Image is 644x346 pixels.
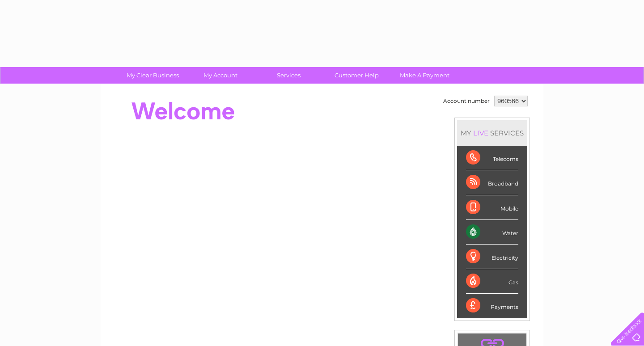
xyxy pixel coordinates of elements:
div: Payments [466,294,518,318]
div: Water [466,220,518,245]
div: Telecoms [466,146,518,170]
div: Electricity [466,245,518,269]
a: Customer Help [320,67,394,84]
a: My Account [184,67,258,84]
a: Make A Payment [388,67,462,84]
div: Mobile [466,195,518,220]
div: Gas [466,269,518,294]
div: Broadband [466,170,518,195]
div: LIVE [471,129,490,137]
a: Services [252,67,326,84]
td: Account number [441,93,492,109]
a: My Clear Business [116,67,190,84]
div: MY SERVICES [457,120,527,146]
